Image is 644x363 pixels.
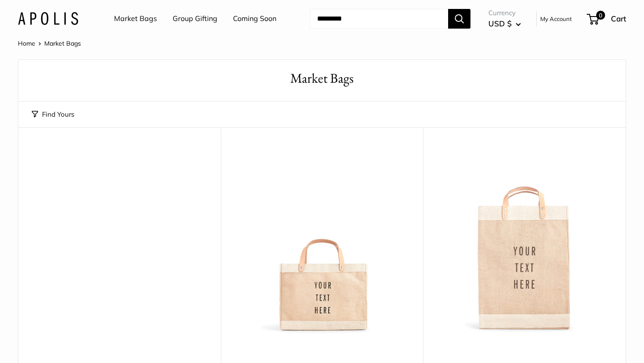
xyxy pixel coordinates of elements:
a: Market Bag in NaturalMarket Bag in Natural [432,150,617,334]
a: 0 Cart [588,12,626,26]
h1: Market Bags [32,69,612,88]
span: USD $ [488,19,512,28]
span: Cart [611,14,626,23]
button: USD $ [488,17,521,31]
a: Petite Market Bag in Naturaldescription_Effortless style that elevates every moment [230,150,415,334]
img: Market Bag in Natural [432,150,617,334]
a: Home [18,39,35,47]
a: My Account [540,13,572,24]
a: Group Gifting [173,12,217,25]
a: Market Bags [114,12,157,25]
nav: Breadcrumb [18,38,81,49]
input: Search... [310,9,448,29]
span: 0 [596,11,605,20]
button: Search [448,9,470,29]
span: Market Bags [44,39,81,47]
span: Currency [488,7,521,19]
img: Petite Market Bag in Natural [230,150,415,334]
a: Coming Soon [233,12,276,25]
img: Apolis [18,12,78,25]
button: Find Yours [32,108,74,121]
